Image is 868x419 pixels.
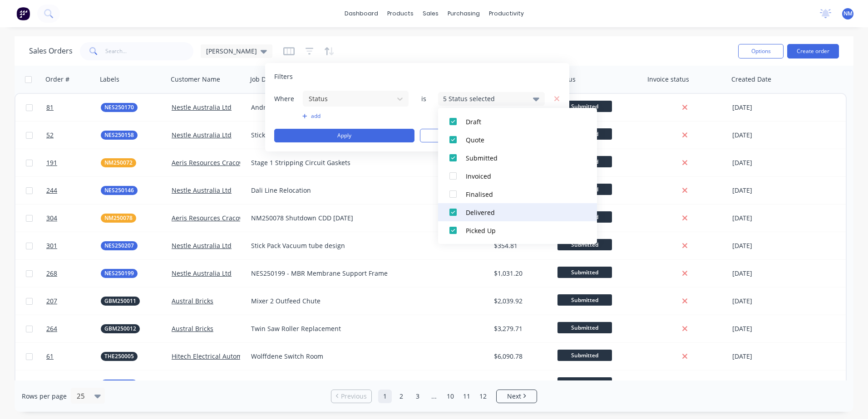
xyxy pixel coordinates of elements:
span: NES250158 [104,131,134,140]
div: NES250199 - MBR Membrane Support Frame [251,269,422,278]
button: add [302,112,409,120]
button: Quote [438,131,597,149]
a: Jump forward [427,390,441,403]
span: GBM250011 [104,297,136,306]
button: GBM250012 [101,324,140,333]
span: Rows per page [22,392,67,401]
span: NES250170 [104,103,134,112]
div: Twin Saw Roller Replacement [251,324,422,333]
span: NM250072 [104,158,133,167]
button: Options [738,44,784,58]
button: NM250072 [101,158,136,167]
button: NES250207 [101,241,138,250]
div: Labels [100,75,119,84]
a: 268 [46,260,101,287]
button: Invoiced [438,167,597,185]
div: [DATE] [732,158,800,167]
span: 207 [46,297,57,306]
a: Page 2 [395,390,408,403]
div: [PERSON_NAME] press staircase and platform extension [251,380,422,389]
a: Next page [497,392,537,401]
button: NES250132 [101,380,138,389]
span: 241 [46,380,57,389]
span: NES250146 [104,186,134,195]
button: NES250146 [101,186,138,195]
a: dashboard [340,7,383,20]
div: purchasing [443,7,484,20]
div: Wolffdene Switch Room [251,352,422,361]
span: 268 [46,269,57,278]
div: [DATE] [732,297,800,306]
div: Invoiced [466,171,575,181]
div: Created Date [731,75,771,84]
div: [DATE] [732,352,800,361]
button: Delivered [438,203,597,221]
div: productivity [484,7,528,20]
a: Nestle Australia Ltd [172,241,232,250]
span: 244 [46,186,57,195]
div: [DATE] [732,131,800,140]
button: NES250170 [101,103,138,112]
a: Nestle Australia Ltd [172,186,232,195]
a: Previous page [331,392,371,401]
div: [DATE] [732,324,800,333]
a: Page 1 is your current page [378,390,392,403]
div: Mixer 2 Outfeed Chute [251,297,422,306]
button: Submitted [438,149,597,167]
div: Customer Name [171,75,220,84]
div: [DATE] [732,103,800,112]
a: Nestle Australia Ltd [172,380,232,388]
a: Austral Bricks [172,297,213,305]
div: Stick Pack Vacuum tube design [251,241,422,250]
button: Draft [438,112,597,131]
a: Nestle Australia Ltd [172,269,232,278]
div: Quote [466,135,575,145]
a: Page 11 [460,390,473,403]
span: Submitted [557,267,612,278]
button: Create order [787,44,839,58]
a: 52 [46,122,101,149]
div: Finalised [466,190,575,199]
a: Page 10 [444,390,457,403]
div: Job Details [250,75,282,84]
div: $3,279.71 [494,324,547,333]
div: Andronicus Water and Gas Line Removal [251,103,422,112]
div: Submitted [466,153,575,163]
span: NES250207 [104,241,134,250]
div: $2,909.78 [494,380,547,389]
button: NES250158 [101,131,138,140]
span: Submitted [557,322,612,333]
div: Invoice status [647,75,689,84]
div: [DATE] [732,186,800,195]
button: Finalised [438,185,597,203]
div: [DATE] [732,214,800,223]
a: 207 [46,287,101,315]
span: Submitted [557,350,612,361]
div: $2,039.92 [494,297,547,306]
span: 61 [46,352,54,361]
span: GBM250012 [104,324,136,333]
span: Previous [341,392,367,401]
a: Aeris Resources Cracow Operations [172,214,280,222]
a: Austral Bricks [172,324,213,333]
div: Stick Pack [PERSON_NAME] Chute [251,131,422,140]
div: 5 Status selected [443,94,525,103]
span: 81 [46,103,54,112]
a: 264 [46,315,101,342]
div: sales [418,7,443,20]
button: Picked Up [438,221,597,239]
span: Filters [274,72,293,81]
a: Page 3 [411,390,424,403]
span: THE250005 [104,352,134,361]
div: [DATE] [732,380,800,389]
span: Submitted [557,239,612,250]
a: 191 [46,149,101,176]
ul: Pagination [327,390,541,403]
span: NM [843,10,853,18]
span: [PERSON_NAME] [206,46,257,56]
a: 244 [46,177,101,204]
h1: Sales Orders [29,47,73,55]
div: Dali Line Relocation [251,186,422,195]
span: Submitted [557,294,612,306]
div: $1,031.20 [494,269,547,278]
